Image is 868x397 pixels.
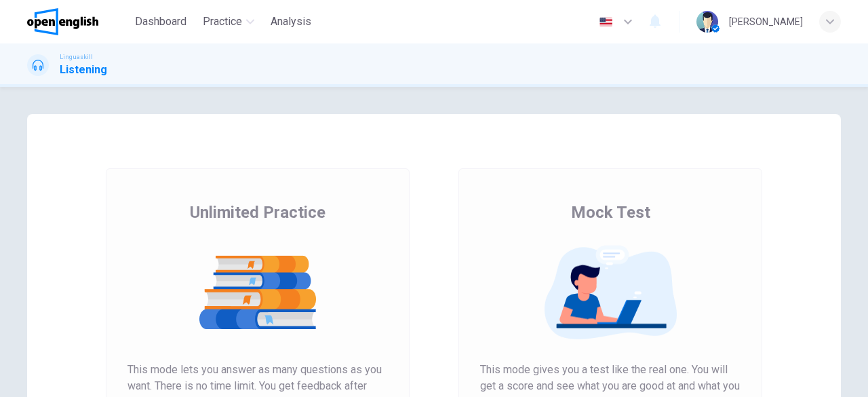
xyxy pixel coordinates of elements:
h1: Listening [60,62,107,78]
span: Unlimited Practice [190,202,325,223]
span: Practice [203,14,242,30]
a: OpenEnglish logo [27,8,130,35]
button: Practice [197,10,260,34]
button: Analysis [265,10,317,34]
img: Profile picture [696,11,718,33]
span: Analysis [271,14,311,30]
div: [PERSON_NAME] [729,14,803,30]
button: Dashboard [130,10,192,34]
span: Dashboard [135,14,186,30]
img: OpenEnglish logo [27,8,98,35]
img: en [597,17,614,27]
span: Mock Test [571,202,650,223]
span: Linguaskill [60,52,93,62]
